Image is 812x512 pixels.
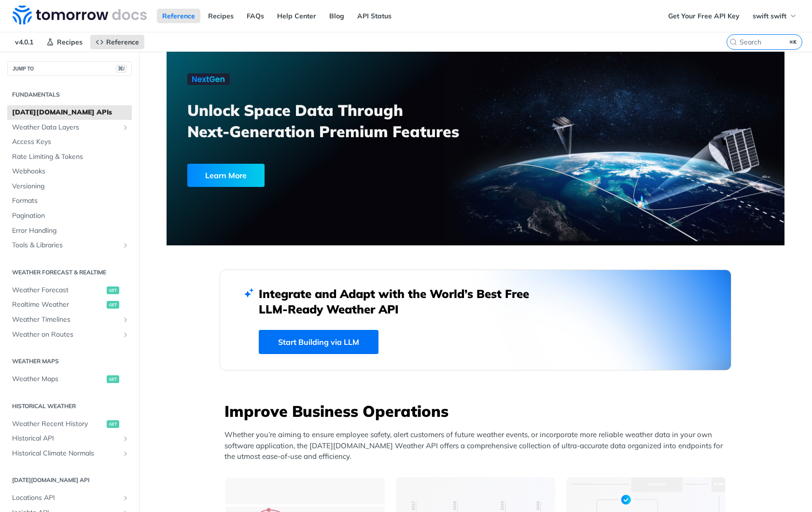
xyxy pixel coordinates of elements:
[122,242,129,249] button: Show subpages for Tools & Libraries
[7,135,132,149] a: Access Keys
[187,164,426,187] a: Learn More
[787,37,799,47] kbd: ⌘K
[157,9,200,23] a: Reference
[122,124,129,131] button: Show subpages for Weather Data Layers
[241,9,269,23] a: FAQs
[7,313,132,327] a: Weather TimelinesShow subpages for Weather Timelines
[753,12,786,20] span: swift swift
[116,65,126,73] span: ⌘/
[663,9,745,23] a: Get Your Free API Key
[7,164,132,179] a: Webhooks
[107,301,119,309] span: get
[7,476,132,484] h2: [DATE][DOMAIN_NAME] API
[7,209,132,223] a: Pagination
[7,431,132,446] a: Historical APIShow subpages for Historical API
[107,286,119,294] span: get
[187,164,265,187] div: Learn More
[12,300,104,310] span: Realtime Weather
[12,285,104,295] span: Weather Forecast
[12,123,119,132] span: Weather Data Layers
[7,120,132,135] a: Weather Data LayersShow subpages for Weather Data Layers
[7,105,132,120] a: [DATE][DOMAIN_NAME] APIs
[324,9,350,23] a: Blog
[7,298,132,312] a: Realtime Weatherget
[90,35,144,49] a: Reference
[12,315,119,325] span: Weather Timelines
[12,137,129,147] span: Access Keys
[12,152,129,162] span: Rate Limiting & Tokens
[12,493,119,503] span: Locations API
[122,331,129,339] button: Show subpages for Weather on Routes
[187,73,230,85] img: NextGen
[7,327,132,342] a: Weather on RoutesShow subpages for Weather on Routes
[12,241,119,250] span: Tools & Libraries
[12,211,129,221] span: Pagination
[352,9,397,23] a: API Status
[107,375,119,383] span: get
[12,330,119,340] span: Weather on Routes
[259,286,544,317] h2: Integrate and Adapt with the World’s Best Free LLM-Ready Weather API
[187,100,486,142] h3: Unlock Space Data Through Next-Generation Premium Features
[122,316,129,324] button: Show subpages for Weather Timelines
[7,61,132,76] button: JUMP TO⌘/
[10,35,39,49] span: v4.0.1
[224,400,731,422] h3: Improve Business Operations
[259,330,378,354] a: Start Building via LLM
[12,182,129,191] span: Versioning
[729,38,737,46] svg: Search
[7,179,132,194] a: Versioning
[12,449,119,458] span: Historical Climate Normals
[7,283,132,298] a: Weather Forecastget
[122,435,129,442] button: Show subpages for Historical API
[12,167,129,176] span: Webhooks
[122,494,129,502] button: Show subpages for Locations API
[7,491,132,505] a: Locations APIShow subpages for Locations API
[7,194,132,208] a: Formats
[7,238,132,253] a: Tools & LibrariesShow subpages for Tools & Libraries
[7,224,132,238] a: Error Handling
[12,226,129,236] span: Error Handling
[7,357,132,366] h2: Weather Maps
[7,417,132,431] a: Weather Recent Historyget
[7,402,132,411] h2: Historical Weather
[12,434,119,443] span: Historical API
[7,446,132,461] a: Historical Climate NormalsShow subpages for Historical Climate Normals
[57,38,83,46] span: Recipes
[41,35,88,49] a: Recipes
[106,38,139,46] span: Reference
[13,5,147,25] img: Tomorrow.io Weather API Docs
[272,9,322,23] a: Help Center
[7,268,132,277] h2: Weather Forecast & realtime
[7,90,132,99] h2: Fundamentals
[12,196,129,206] span: Formats
[12,108,129,117] span: [DATE][DOMAIN_NAME] APIs
[107,420,119,428] span: get
[7,150,132,164] a: Rate Limiting & Tokens
[203,9,239,23] a: Recipes
[12,374,104,384] span: Weather Maps
[747,9,802,23] button: swift swift
[12,419,104,429] span: Weather Recent History
[122,450,129,457] button: Show subpages for Historical Climate Normals
[224,429,731,462] p: Whether you’re aiming to ensure employee safety, alert customers of future weather events, or inc...
[7,372,132,386] a: Weather Mapsget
